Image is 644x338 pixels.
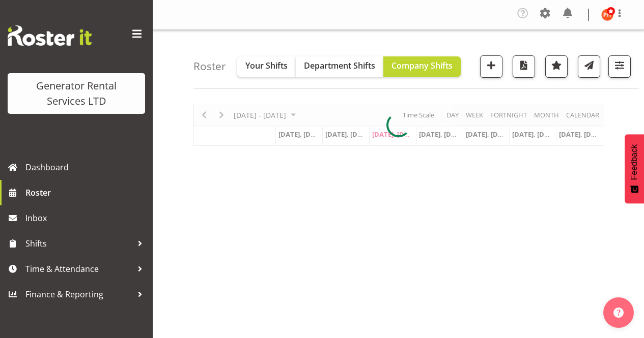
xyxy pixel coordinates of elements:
[545,55,568,78] button: Highlight an important date within the roster.
[25,210,148,226] span: Inbox
[25,236,132,251] span: Shifts
[608,55,631,78] button: Filter Shifts
[391,60,453,71] span: Company Shifts
[237,56,296,77] button: Your Shifts
[304,60,375,71] span: Department Shifts
[193,60,226,72] h4: Roster
[513,55,535,78] button: Download a PDF of the roster according to the set date range.
[480,55,502,78] button: Add a new shift
[18,78,135,109] div: Generator Rental Services LTD
[630,144,639,180] span: Feedback
[383,56,461,77] button: Company Shifts
[25,160,148,175] span: Dashboard
[25,185,148,200] span: Roster
[25,261,132,276] span: Time & Attendance
[625,134,644,203] button: Feedback - Show survey
[613,308,624,318] img: help-xxl-2.png
[601,9,613,21] img: phil-hannah11623.jpg
[245,60,288,71] span: Your Shifts
[296,56,383,77] button: Department Shifts
[578,55,600,78] button: Send a list of all shifts for the selected filtered period to all rostered employees.
[8,25,92,46] img: Rosterit website logo
[25,287,132,302] span: Finance & Reporting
